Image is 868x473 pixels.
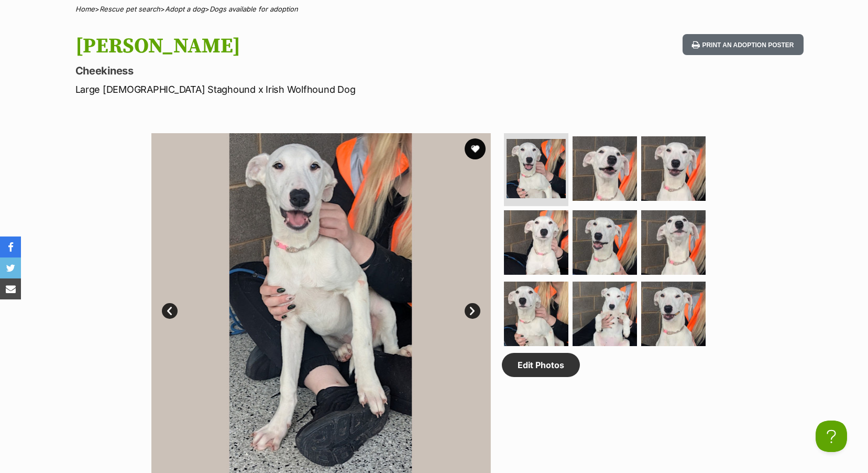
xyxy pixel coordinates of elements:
a: Home [75,5,95,13]
a: Next [465,303,480,319]
p: Large [DEMOGRAPHIC_DATA] Staghound x Irish Wolfhound Dog [75,82,519,96]
img: Photo of Luna [573,136,637,201]
a: Rescue pet search [100,5,160,13]
p: Cheekiness [75,63,519,78]
a: Adopt a dog [165,5,205,13]
button: favourite [465,138,486,159]
img: Photo of Luna [504,210,568,275]
a: Prev [162,303,178,319]
img: Photo of Luna [504,282,568,346]
a: Edit Photos [502,353,580,377]
a: Dogs available for adoption [210,5,298,13]
button: Print an adoption poster [683,34,803,56]
img: Photo of Luna [573,282,637,346]
img: Photo of Luna [507,139,566,198]
img: Photo of Luna [151,133,491,473]
img: Photo of Luna [641,136,706,201]
img: Photo of Luna [641,282,706,346]
img: Photo of Luna [641,210,706,275]
div: > > > [49,5,819,13]
img: Photo of Luna [490,133,830,473]
h1: [PERSON_NAME] [75,34,519,58]
img: Photo of Luna [573,210,637,275]
iframe: Help Scout Beacon - Open [816,421,847,452]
